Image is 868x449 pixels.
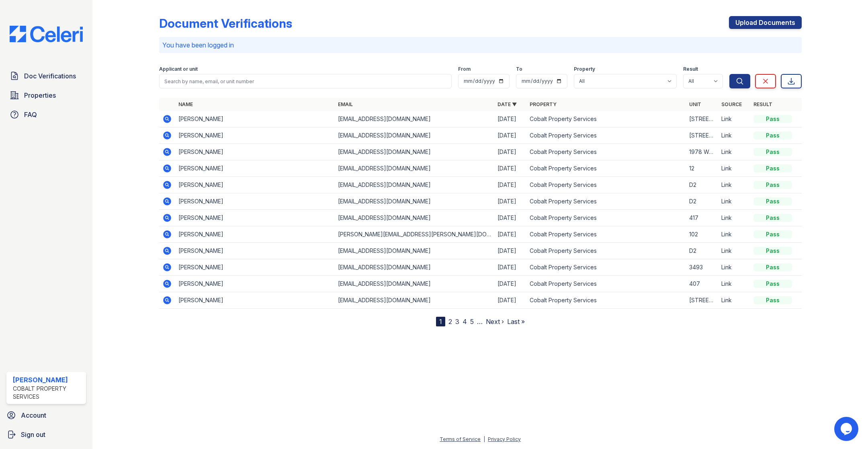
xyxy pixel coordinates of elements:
td: Link [718,243,750,259]
td: 102 [686,226,718,243]
span: Properties [24,90,56,100]
td: Cobalt Property Services [526,243,686,259]
td: 417 [686,210,718,226]
a: 4 [463,318,467,326]
a: Account [3,407,89,423]
td: Link [718,111,750,127]
td: [PERSON_NAME][EMAIL_ADDRESS][PERSON_NAME][DOMAIN_NAME] [335,226,494,243]
td: Cobalt Property Services [526,177,686,193]
td: [DATE] [494,276,526,292]
a: Source [721,101,742,107]
td: [PERSON_NAME] [175,276,335,292]
td: [EMAIL_ADDRESS][DOMAIN_NAME] [335,111,494,127]
td: [DATE] [494,177,526,193]
td: [DATE] [494,243,526,259]
td: [EMAIL_ADDRESS][DOMAIN_NAME] [335,292,494,309]
img: CE_Logo_Blue-a8612792a0a2168367f1c8372b55b34899dd931a85d93a1a3d3e32e68fde9ad4.png [3,26,89,42]
td: D2 [686,243,718,259]
td: [EMAIL_ADDRESS][DOMAIN_NAME] [335,210,494,226]
td: [EMAIL_ADDRESS][DOMAIN_NAME] [335,276,494,292]
div: Pass [753,164,792,172]
td: Cobalt Property Services [526,127,686,144]
div: 1 [436,317,445,326]
td: Link [718,210,750,226]
span: Doc Verifications [24,71,76,81]
td: [PERSON_NAME] [175,144,335,160]
td: [STREET_ADDRESS] [686,111,718,127]
div: [PERSON_NAME] [13,375,83,385]
td: Link [718,259,750,276]
a: Property [530,101,557,107]
span: Sign out [21,430,45,439]
span: … [477,317,483,326]
td: [EMAIL_ADDRESS][DOMAIN_NAME] [335,144,494,160]
label: To [516,66,522,72]
td: [PERSON_NAME] [175,292,335,309]
td: [EMAIL_ADDRESS][DOMAIN_NAME] [335,177,494,193]
a: Doc Verifications [6,68,86,84]
a: Date ▼ [497,101,517,107]
td: [PERSON_NAME] [175,111,335,127]
td: [EMAIL_ADDRESS][DOMAIN_NAME] [335,160,494,177]
td: Link [718,292,750,309]
a: FAQ [6,107,86,123]
span: FAQ [24,110,37,119]
td: [PERSON_NAME] [175,259,335,276]
td: Link [718,193,750,210]
div: Pass [753,247,792,255]
a: Unit [689,101,701,107]
p: You have been logged in [162,40,798,50]
div: Pass [753,131,792,139]
a: Name [178,101,193,107]
td: Cobalt Property Services [526,226,686,243]
td: [EMAIL_ADDRESS][DOMAIN_NAME] [335,193,494,210]
td: [PERSON_NAME] [175,226,335,243]
div: Pass [753,197,792,205]
label: Result [683,66,698,72]
td: Link [718,226,750,243]
label: From [458,66,471,72]
button: Sign out [3,426,89,443]
td: Cobalt Property Services [526,111,686,127]
td: [PERSON_NAME] [175,243,335,259]
div: Pass [753,181,792,189]
td: Cobalt Property Services [526,160,686,177]
td: Cobalt Property Services [526,292,686,309]
a: Result [753,101,772,107]
td: [STREET_ADDRESS] [686,292,718,309]
td: [EMAIL_ADDRESS][DOMAIN_NAME] [335,259,494,276]
td: Cobalt Property Services [526,144,686,160]
td: [DATE] [494,193,526,210]
td: Link [718,127,750,144]
td: Cobalt Property Services [526,193,686,210]
td: [PERSON_NAME] [175,177,335,193]
a: Properties [6,87,86,103]
a: 5 [470,318,474,326]
td: [DATE] [494,292,526,309]
div: Cobalt Property Services [13,385,83,401]
div: Document Verifications [159,16,292,31]
input: Search by name, email, or unit number [159,74,452,88]
td: [EMAIL_ADDRESS][DOMAIN_NAME] [335,243,494,259]
div: Pass [753,263,792,271]
label: Applicant or unit [159,66,198,72]
td: Link [718,144,750,160]
div: Pass [753,230,792,238]
a: Email [338,101,353,107]
td: [DATE] [494,160,526,177]
div: Pass [753,280,792,288]
div: Pass [753,296,792,304]
td: [EMAIL_ADDRESS][DOMAIN_NAME] [335,127,494,144]
td: Cobalt Property Services [526,259,686,276]
span: Account [21,410,46,420]
a: Upload Documents [729,16,802,29]
td: Cobalt Property Services [526,210,686,226]
a: Next › [486,318,504,326]
td: [DATE] [494,226,526,243]
div: Pass [753,148,792,156]
iframe: chat widget [834,417,860,441]
a: Privacy Policy [488,436,521,442]
td: [STREET_ADDRESS] [686,127,718,144]
div: | [483,436,485,442]
a: Terms of Service [440,436,481,442]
